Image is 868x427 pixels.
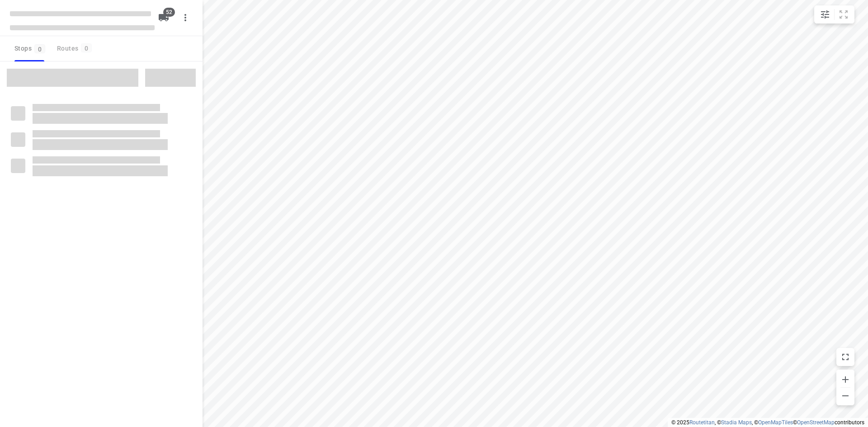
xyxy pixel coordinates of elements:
div: small contained button group [814,5,854,23]
li: © 2025 , © , © © contributors [671,419,864,426]
a: OpenMapTiles [758,419,793,426]
a: Routetitan [689,419,715,426]
a: OpenStreetMap [797,419,835,426]
a: Stadia Maps [721,419,752,426]
button: Map settings [816,5,834,23]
